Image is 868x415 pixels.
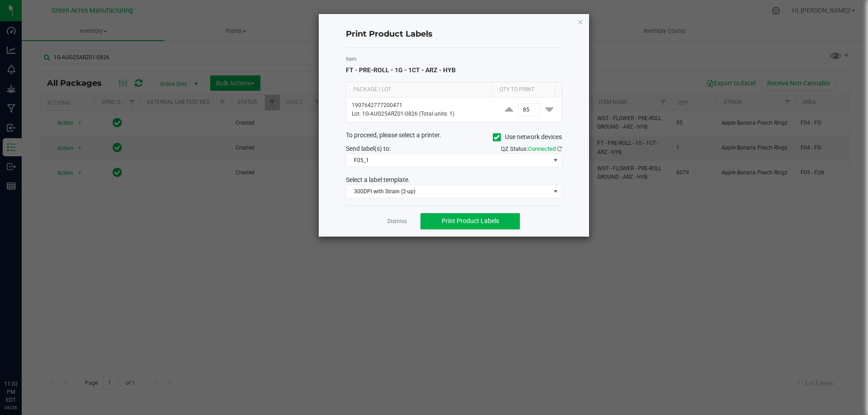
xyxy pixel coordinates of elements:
[420,213,520,229] button: Print Product Labels
[442,217,499,224] span: Print Product Labels
[346,28,562,40] h4: Print Product Labels
[352,110,491,118] p: Lot: 1G-AUG25ARZ01-0826 (Total units: 1)
[346,66,456,74] span: FT - PRE-ROLL - 1G - 1CT - ARZ - HYB
[528,145,556,152] span: Connected
[27,341,38,352] iframe: Resource center unread badge
[339,175,569,185] div: Select a label template.
[492,82,555,98] th: Qty to Print
[387,218,407,225] a: Dismiss
[9,343,36,370] iframe: Resource center
[346,145,391,152] span: Send label(s) to:
[493,132,562,142] label: Use network devices
[352,101,491,110] p: 1907642777200471
[346,185,550,198] span: 300DPI with Strain (2-up)
[346,82,492,98] th: Package | Lot
[339,131,569,144] div: To proceed, please select a printer.
[501,145,562,152] span: QZ Status:
[346,55,562,63] label: Item
[346,154,550,167] span: F05_1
